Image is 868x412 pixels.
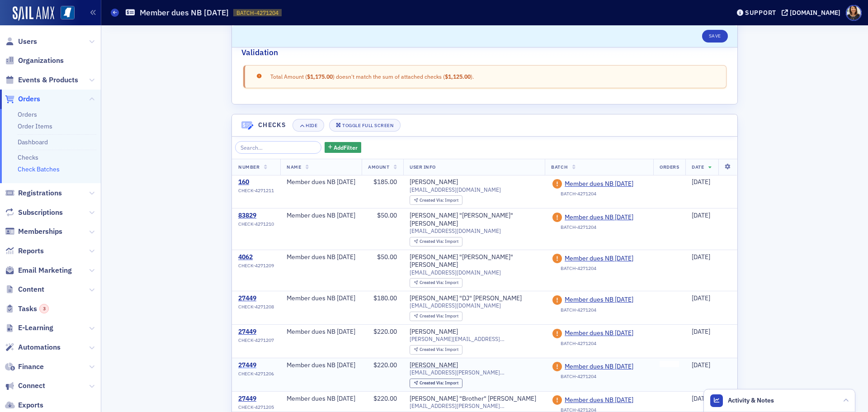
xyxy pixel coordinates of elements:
[18,37,37,47] span: Users
[5,246,44,256] a: Reports
[238,294,274,303] a: 27449
[5,37,37,47] a: Users
[54,6,75,21] a: View Homepage
[238,253,274,261] a: 4062
[238,221,274,227] span: CHECK-4271210
[236,9,278,17] span: BATCH-4271204
[410,186,501,193] span: [EMAIL_ADDRESS][DOMAIN_NAME]
[5,284,44,294] a: Content
[264,72,474,81] span: Total Amount ( ) doesn't match the sum of attached checks ( ).
[565,396,647,404] a: Member dues NB [DATE]
[238,361,274,369] a: 27449
[565,296,647,304] span: Member dues NB [DATE]
[420,314,458,319] div: Import
[334,143,358,152] span: Add Filter
[18,381,45,391] span: Connect
[18,122,52,130] a: Order Items
[660,164,679,170] span: Orders
[410,345,462,355] div: Created Via: Import
[410,312,462,321] div: Created Via: Import
[561,265,596,271] div: BATCH-4271204
[238,395,274,403] a: 27449
[238,212,274,220] a: 83829
[18,110,37,118] a: Orders
[18,188,62,198] span: Registrations
[238,328,274,336] a: 27449
[565,213,647,222] a: Member dues NB [DATE]
[410,178,458,186] a: [PERSON_NAME]
[410,336,538,342] span: [PERSON_NAME][EMAIL_ADDRESS][PERSON_NAME][DOMAIN_NAME]
[287,253,355,261] div: Member dues NB [DATE]
[410,253,538,269] a: [PERSON_NAME] "[PERSON_NAME]" [PERSON_NAME]
[420,313,445,319] span: Created Via :
[342,123,393,128] div: Toggle Full Screen
[5,208,63,218] a: Subscriptions
[5,265,72,275] a: Email Marketing
[18,265,72,275] span: Email Marketing
[782,9,844,16] button: [DOMAIN_NAME]
[692,361,710,369] span: [DATE]
[728,396,774,405] span: Activity & Notes
[565,329,647,337] a: Member dues NB [DATE]
[692,327,710,336] span: [DATE]
[238,371,274,377] span: CHECK-4271206
[410,395,536,403] a: [PERSON_NAME] "Brother" [PERSON_NAME]
[5,400,43,410] a: Exports
[420,198,458,203] div: Import
[410,369,538,376] span: [EMAIL_ADDRESS][PERSON_NAME][DOMAIN_NAME]
[410,361,458,369] a: [PERSON_NAME]
[238,164,259,170] span: Number
[410,212,538,227] div: [PERSON_NAME] "[PERSON_NAME]" [PERSON_NAME]
[5,342,61,352] a: Automations
[287,361,355,369] div: Member dues NB [DATE]
[692,164,704,170] span: Date
[692,394,710,403] span: [DATE]
[5,381,45,391] a: Connect
[306,123,317,128] div: Hide
[420,380,445,386] span: Created Via :
[18,153,38,161] a: Checks
[18,323,53,333] span: E-Learning
[373,327,397,336] span: $220.00
[5,94,40,104] a: Orders
[373,178,397,186] span: $185.00
[238,337,274,343] span: CHECK-4271207
[18,304,49,314] span: Tasks
[420,346,445,352] span: Created Via :
[373,394,397,403] span: $220.00
[373,361,397,369] span: $220.00
[377,253,397,261] span: $50.00
[307,73,333,80] span: $1,175.00
[18,227,62,237] span: Memberships
[692,178,710,186] span: [DATE]
[420,239,458,244] div: Import
[420,279,445,285] span: Created Via :
[410,278,462,288] div: Created Via: Import
[410,379,462,388] div: Created Via: Import
[18,75,78,85] span: Events & Products
[18,246,44,256] span: Reports
[325,142,362,153] button: AddFilter
[18,165,60,173] a: Check Batches
[420,280,458,285] div: Import
[410,164,436,170] span: User Info
[238,178,274,186] div: 160
[565,363,647,371] a: Member dues NB [DATE]
[551,164,568,170] span: Batch
[5,323,53,333] a: E-Learning
[565,255,647,263] a: Member dues NB [DATE]
[238,263,274,269] span: CHECK-4271209
[702,30,728,43] button: Save
[561,191,596,197] div: BATCH-4271204
[287,328,355,336] div: Member dues NB [DATE]
[238,188,274,194] span: CHECK-4271211
[5,362,44,372] a: Finance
